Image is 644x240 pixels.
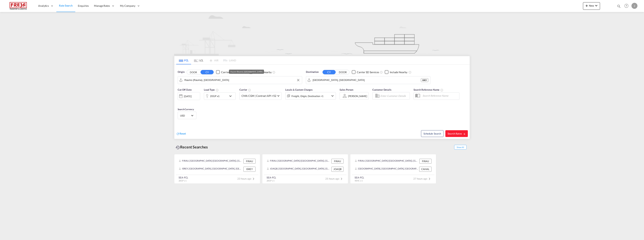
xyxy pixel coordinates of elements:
input: Search Reference Name [421,93,459,99]
div: FIRAU, Raumo (Rauma), Finland, Northern Europe, Europe [355,159,418,164]
span: Help [623,3,630,9]
div: FIRAU [331,159,344,164]
md-icon: icon-chevron-down [330,94,335,98]
md-tab-item: LCL [191,56,206,64]
md-icon: icon-backup-restore [176,145,180,150]
div: Raumo (Rauma), [GEOGRAPHIC_DATA] [230,70,262,74]
span: Enquiries [78,4,89,7]
button: Clear Input [295,77,301,83]
md-icon: Unchecked: Search for CY (Container Yard) services for all selected carriers.Checked : Search for... [380,71,383,74]
img: 586607c025bf11f083711d99603023e7.png [6,2,31,10]
md-icon: icon-chevron-down [594,3,599,8]
span: 40HC x 1 [355,179,363,182]
input: Search by Port [184,77,300,83]
div: 20GP x1 [210,93,220,99]
md-icon: Your search will be saved by the below given name [440,89,443,92]
button: DOOR [187,70,200,74]
img: new-FCL.png [174,12,470,56]
div: [DATE] [178,92,200,100]
div: Freight Origin Destination Factory Stuffingicon-chevron-down [285,92,336,100]
div: SEA-FCL [355,176,364,179]
button: CY [323,70,336,74]
md-pagination-wrapper: Use the left and right arrow keys to navigate between tabs [176,56,236,64]
div: Include Nearby [390,70,407,74]
md-select: Select Currency: $ USDUnited States Dollar [180,113,194,118]
span: My Company [120,4,135,8]
md-icon: icon-plus 400-fg [584,3,589,8]
span: CMA CGM | Contract API +52 [241,94,276,98]
span: Reset [180,132,186,135]
div: FIRAU [243,159,256,164]
input: Search by Port [313,77,421,83]
span: Load Type [204,88,219,91]
span: 20GP x 1 [179,179,186,182]
div: [DATE] [184,95,192,98]
div: Freight Origin Destination Factory Stuffing [291,93,323,99]
span: Manage Rates [94,4,110,8]
md-input-container: Raumo (Rauma), FIRAU [178,76,302,84]
span: Destination [306,70,319,74]
md-icon: Unchecked: Ignores neighbouring ports when fetching rates.Checked : Includes neighbouring ports w... [408,71,411,74]
recent-search-card: FIRAU, [GEOGRAPHIC_DATA] ([GEOGRAPHIC_DATA]), [GEOGRAPHIC_DATA], [GEOGRAPHIC_DATA], [GEOGRAPHIC_D... [262,154,348,184]
span: Search Rates [448,132,466,135]
button: icon-plus 400-fgNewicon-chevron-down [583,2,600,10]
md-datepicker: Select [178,100,180,105]
span: Search Currency [178,108,194,111]
span: 27 hours ago [413,177,432,180]
md-input-container: Reykjavik, ISREY [306,76,430,84]
md-icon: icon-information-outline [216,89,219,92]
div: ISREY [243,167,256,172]
md-icon: Unchecked: Ignores neighbouring ports when fetching rates.Checked : Includes neighbouring ports w... [272,71,275,74]
md-icon: icon-arrow-right [463,133,466,135]
div: SEA-FCL [267,176,276,179]
div: J [631,3,637,9]
button: CY [201,70,214,74]
button: Note: By default Schedule search will only considerorigin ports, destination ports and cut off da... [421,130,443,137]
div: Help [623,3,631,9]
md-checkbox: Checkbox No Ink [216,70,243,74]
div: FIRAU, Raumo (Rauma), Finland, Northern Europe, Europe [267,159,330,164]
div: 20GP x1icon-chevron-down [204,92,236,100]
md-icon: The selected Trucker/Carrierwill be displayed in the rate results If the rates are from another f... [248,89,251,92]
recent-search-card: FIRAU, [GEOGRAPHIC_DATA] ([GEOGRAPHIC_DATA]), [GEOGRAPHIC_DATA], [GEOGRAPHIC_DATA], [GEOGRAPHIC_D... [350,154,436,184]
md-icon: icon-refresh [176,132,180,135]
div: FIRAU [419,159,432,164]
div: Carrier SD Services [357,70,379,74]
span: Analytics [38,4,49,8]
span: Carrier [239,88,251,91]
span: 20GP x 1 [267,179,274,182]
div: ISREY [421,78,428,82]
md-checkbox: Checkbox No Ink [352,70,379,74]
md-checkbox: Checkbox No Ink [249,70,272,74]
span: Sales Person [340,88,353,91]
md-icon: icon-magnify [617,4,621,8]
div: icon-magnify [617,4,621,10]
md-tab-item: FCL [176,56,191,64]
recent-search-card: FIRAU, [GEOGRAPHIC_DATA] ([GEOGRAPHIC_DATA]), [GEOGRAPHIC_DATA], [GEOGRAPHIC_DATA], [GEOGRAPHIC_D... [174,154,260,184]
md-checkbox: Checkbox No Ink [385,70,407,74]
span: 23 hours ago [237,177,256,180]
div: [PERSON_NAME] [348,95,367,98]
md-select: Sales Person: Jarkko Lamminpaa [348,93,367,99]
md-icon: icon-chevron-right [251,177,256,181]
span: 25 hours ago [325,177,344,180]
div: Origin DOOR CY Checkbox No InkUnchecked: Search for CY (Container Yard) services for all selected... [174,65,470,139]
span: Show All [454,145,467,150]
span: Cut Off Date [178,88,192,91]
div: CAHAL [419,167,432,172]
input: Enter Customer Details [380,93,408,99]
md-icon: icon-chevron-down [228,94,235,98]
div: CAHAL, Halifax, NS, Canada, North America, Americas [355,167,418,172]
md-icon: icon-chevron-right [427,177,432,181]
div: ISREY, Reykjavik, Iceland, Northern Europe, Europe [179,167,242,172]
span: Locals & Custom Charges [285,88,313,91]
md-icon: icon-chevron-right [339,177,344,181]
span: Customer Details [372,88,391,91]
div: icon-refreshReset [176,132,186,136]
button: Search Ratesicon-arrow-right [445,130,468,137]
div: SEA-FCL [179,176,188,179]
span: Rate Search [59,4,73,7]
span: Search Reference Name [414,88,443,91]
span: Origin [178,70,184,74]
div: FIRAU, Raumo (Rauma), Finland, Northern Europe, Europe [179,159,242,164]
